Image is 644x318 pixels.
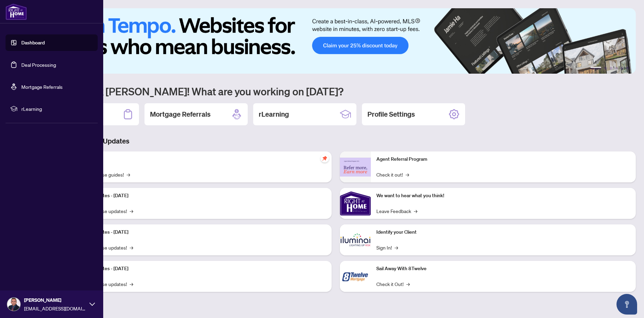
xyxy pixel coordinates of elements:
span: → [130,244,133,251]
span: pushpin [321,154,329,162]
p: Identify your Client [376,229,630,236]
span: [EMAIL_ADDRESS][DOMAIN_NAME] [24,305,86,312]
h3: Brokerage & Industry Updates [36,136,636,146]
img: We want to hear what you think! [340,188,371,219]
p: Platform Updates - [DATE] [72,265,326,273]
img: Agent Referral Program [340,158,371,177]
img: Sail Away With 8Twelve [340,261,371,292]
span: → [127,171,130,178]
h1: Welcome back [PERSON_NAME]! What are you working on [DATE]? [36,85,636,98]
p: Agent Referral Program [376,156,630,163]
a: Dashboard [21,40,45,46]
span: rLearning [21,105,93,113]
h2: rLearning [259,109,289,119]
span: → [406,171,409,178]
a: Leave Feedback→ [376,207,417,215]
p: Platform Updates - [DATE] [72,192,326,200]
span: → [406,280,410,288]
a: Check it out!→ [376,171,409,178]
span: → [130,207,133,215]
button: 3 [610,67,612,70]
button: 2 [604,67,607,70]
a: Mortgage Referrals [21,84,63,90]
button: Open asap [616,294,637,315]
a: Check it Out!→ [376,280,410,288]
h2: Mortgage Referrals [150,109,211,119]
span: → [130,280,133,288]
p: Platform Updates - [DATE] [72,229,326,236]
img: Identify your Client [340,224,371,255]
p: Self-Help [72,156,326,163]
span: [PERSON_NAME] [24,296,86,304]
img: Slide 0 [36,8,636,74]
span: → [414,207,417,215]
button: 4 [615,67,618,70]
h2: Profile Settings [367,109,415,119]
button: 1 [590,67,601,70]
img: Profile Icon [7,298,20,311]
p: We want to hear what you think! [376,192,630,200]
a: Sign In!→ [376,244,398,251]
span: → [395,244,398,251]
p: Sail Away With 8Twelve [376,265,630,273]
button: 5 [621,67,623,70]
button: 6 [626,67,629,70]
a: Deal Processing [21,62,56,68]
img: logo [6,3,27,20]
